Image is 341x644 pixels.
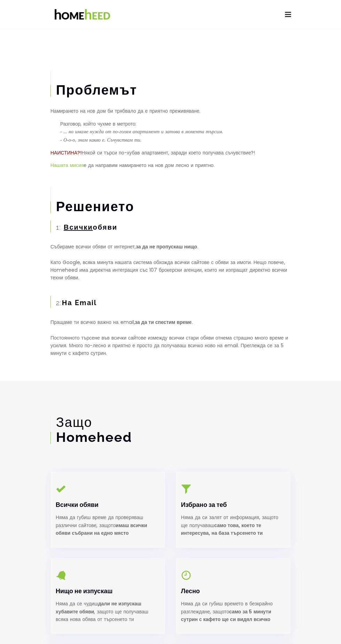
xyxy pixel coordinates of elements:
[64,224,93,232] span: Всички
[50,161,280,169] p: е да направим намирането на нов дом лесно и приятно.
[50,416,291,444] h4: Homeheed
[50,70,291,97] h4: Проблемът
[181,587,285,595] h6: Лесно
[181,501,285,509] h6: Избрано за теб
[56,514,160,537] p: Няма да губиш време да проверяваш различни сайтове, защото
[45,5,119,24] img: Homeheed logo
[56,522,147,536] b: имаш всички обяви събрани на едно място
[56,587,160,595] h6: Нищо не изпускаш
[280,9,296,20] button: Toggle navigation
[50,187,291,213] h4: Решението
[50,149,81,157] span: НАИСТИНА?!
[60,136,142,144] span: - О-о-о, знам какво е. Съчувствам ти.
[56,600,160,623] p: Няма да се чудиш , защото ще получаваш всяка нова обява от търсенето ти
[56,600,141,615] b: дали не изпускаш хубавите обяви
[135,319,192,326] b: за да ти спестим време
[50,107,280,115] p: Намирането на нов дом би трябвало да е приятно преживяване.
[56,501,160,509] h6: Всички обяви
[50,161,84,169] span: Нашата мисия
[136,243,197,250] b: за да не пропускаш нищо
[60,128,223,136] span: - ... но имаме нужда от по-голям апартамент и затова в момента търсим.
[50,299,291,308] h4: На Email
[56,416,92,431] span: Защо
[181,522,263,536] b: само това, което те интересува, на база търсенето ти
[56,224,61,232] span: 1:
[50,243,291,282] p: Събираме всички обяви от интернет, . Като Google, всяка минута нашата система обхожда всички сайт...
[181,600,285,623] p: Няма да си губиш времето в безкрайно разглеждане, защото
[181,514,285,537] p: Няма да си залят от информация, защото ще получаваш
[50,149,280,157] p: Някой си търси по-хубав апартамент, заради което получава съчувствие?!
[60,120,291,144] p: Разговор, който чухме в метрото:
[56,299,62,308] span: 2:
[50,318,291,357] p: Пращаме ти всичко важно на email, . Постоянното търсене във всички сайтове измежду всички стари о...
[50,224,291,232] h4: обяви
